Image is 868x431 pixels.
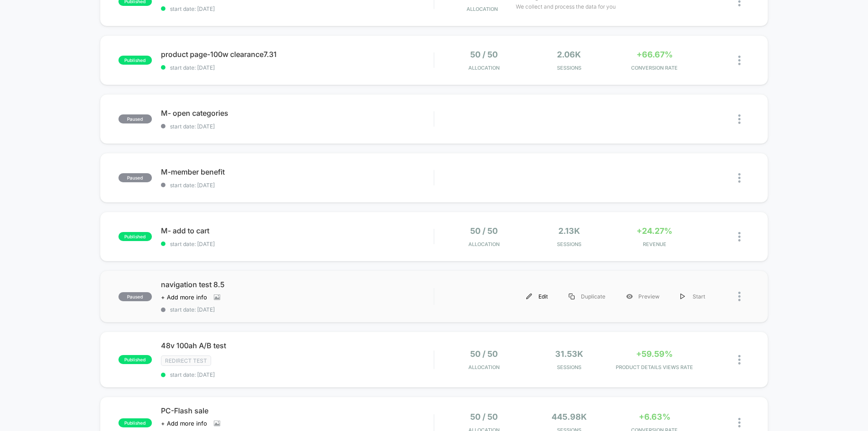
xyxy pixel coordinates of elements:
span: start date: [DATE] [161,371,434,378]
span: Sessions [529,65,610,71]
span: start date: [DATE] [161,182,434,189]
div: Duplicate [558,286,616,307]
span: +59.59% [636,349,673,359]
span: 445.98k [552,412,587,422]
div: Preview [616,286,670,307]
span: navigation test 8.5 [161,280,434,289]
img: menu [526,294,532,299]
div: Start [670,286,716,307]
span: Redirect Test [161,355,211,366]
img: close [738,173,741,183]
span: start date: [DATE] [161,5,434,12]
span: 2.06k [557,50,581,59]
span: published [118,355,152,364]
span: start date: [DATE] [161,123,434,130]
span: REVENUE [614,241,695,247]
img: close [738,56,741,65]
span: start date: [DATE] [161,64,434,71]
span: CONVERSION RATE [614,65,695,71]
span: start date: [DATE] [161,241,434,247]
span: 50 / 50 [470,226,498,236]
span: M-member benefit [161,167,434,176]
span: + Add more info [161,420,207,427]
span: 50 / 50 [470,349,498,359]
img: menu [569,294,575,299]
span: published [118,232,152,241]
img: menu [680,294,685,299]
span: 50 / 50 [470,50,498,59]
img: close [738,232,741,242]
span: Allocation [467,6,498,12]
span: + Add more info [161,294,207,301]
span: PRODUCT DETAILS VIEWS RATE [614,364,695,370]
img: close [738,114,741,124]
span: paused [118,173,152,182]
img: close [738,418,741,427]
img: close [738,355,741,365]
span: published [118,56,152,65]
span: Allocation [468,364,500,370]
span: PC-Flash sale [161,406,434,415]
span: M- add to cart [161,226,434,235]
div: Edit [516,286,558,307]
span: 2.13k [558,226,580,236]
span: Allocation [468,65,500,71]
span: paused [118,114,152,123]
img: close [738,292,741,301]
span: paused [118,292,152,301]
span: We collect and process the data for you [516,2,616,11]
span: Allocation [468,241,500,247]
span: start date: [DATE] [161,306,434,313]
span: published [118,418,152,427]
span: +6.63% [639,412,670,422]
span: Sessions [529,241,610,247]
span: 31.53k [555,349,583,359]
span: 50 / 50 [470,412,498,422]
span: +66.67% [637,50,673,59]
span: product page-100w clearance7.31 [161,50,434,59]
span: M- open categories [161,109,434,118]
span: +24.27% [637,226,672,236]
span: 48v 100ah A/B test [161,341,434,350]
span: Sessions [529,364,610,370]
